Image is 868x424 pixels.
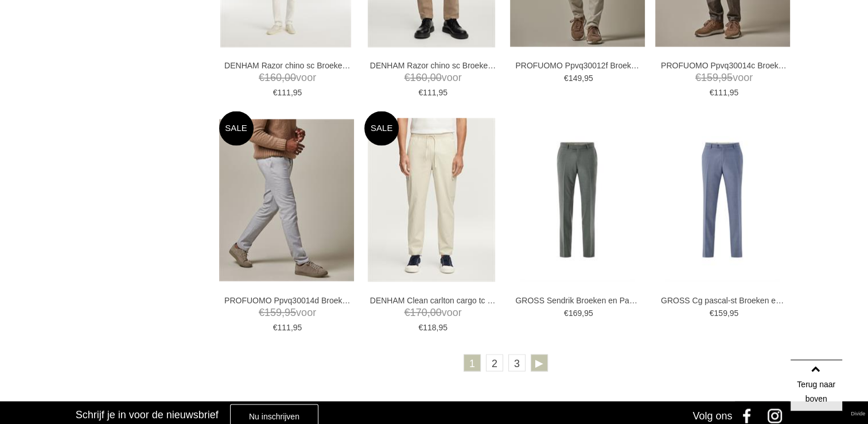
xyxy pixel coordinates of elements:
span: voor [370,71,496,85]
span: , [436,88,438,97]
span: 95 [438,88,447,97]
span: € [404,306,410,318]
span: voor [224,71,351,85]
span: 160 [410,72,427,83]
span: , [436,322,438,332]
a: DENHAM Razor chino sc Broeken en Pantalons [370,60,496,71]
span: € [404,72,410,83]
span: voor [224,305,351,319]
span: 111 [277,88,290,97]
span: 111 [423,88,436,97]
span: 111 [277,322,290,332]
span: 95 [730,88,739,97]
span: 159 [701,72,718,83]
a: DENHAM Clean carlton cargo tc Broeken en Pantalons [370,295,496,305]
span: 00 [285,72,296,83]
span: 159 [264,306,282,318]
span: 95 [285,306,296,318]
a: GROSS Sendrik Broeken en Pantalons [515,295,641,305]
span: voor [661,71,787,85]
h3: Schrijf je in voor de nieuwsbrief [76,408,219,421]
span: 149 [569,74,582,83]
span: € [418,322,423,332]
span: , [582,308,584,317]
span: , [291,322,293,332]
span: 170 [410,306,427,318]
span: , [282,72,285,83]
span: € [710,308,714,317]
img: PROFUOMO Ppvq30014d Broeken en Pantalons [219,119,354,281]
span: € [273,88,278,97]
span: , [727,308,730,317]
span: € [259,72,264,83]
span: 95 [584,308,593,317]
a: Terug naar boven [791,360,842,411]
span: , [427,306,430,318]
a: 2 [486,354,503,371]
span: € [273,322,278,332]
span: , [727,88,730,97]
a: Divide [851,407,865,421]
a: PROFUOMO Ppvq30014d Broeken en Pantalons [224,295,351,305]
span: 95 [293,88,302,97]
span: voor [370,305,496,319]
img: GROSS Sendrik Broeken en Pantalons [520,118,635,282]
a: GROSS Cg pascal-st Broeken en Pantalons [661,295,787,305]
img: DENHAM Clean carlton cargo tc Broeken en Pantalons [368,118,495,282]
span: € [564,308,569,317]
span: 95 [438,322,447,332]
span: 00 [430,306,442,318]
a: DENHAM Razor chino sc Broeken en Pantalons [224,60,351,71]
span: , [718,72,721,83]
span: 95 [293,322,302,332]
img: GROSS Cg pascal-st Broeken en Pantalons [665,118,780,282]
span: € [710,88,714,97]
span: 160 [264,72,282,83]
span: , [282,306,285,318]
a: 1 [464,354,481,371]
span: 111 [714,88,727,97]
span: € [259,306,264,318]
span: € [564,74,569,83]
span: 118 [423,322,436,332]
a: PROFUOMO Ppvq30014c Broeken en Pantalons [661,60,787,71]
span: 95 [721,72,733,83]
span: , [291,88,293,97]
span: € [695,72,701,83]
span: 95 [730,308,739,317]
span: 00 [430,72,442,83]
span: 169 [569,308,582,317]
a: 3 [508,354,526,371]
span: € [418,88,423,97]
span: 95 [584,74,593,83]
span: , [427,72,430,83]
a: PROFUOMO Ppvq30012f Broeken en Pantalons [515,60,641,71]
span: , [582,74,584,83]
span: 159 [714,308,727,317]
